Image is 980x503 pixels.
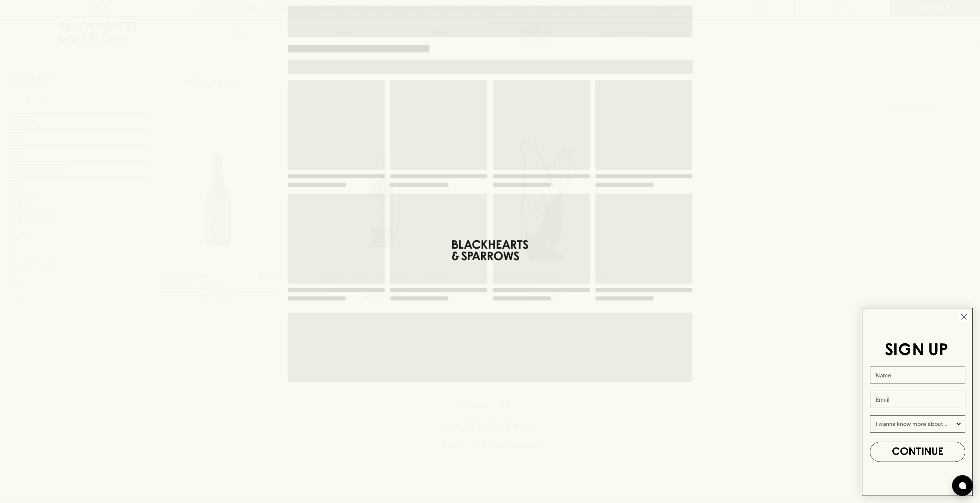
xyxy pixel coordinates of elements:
[870,442,965,462] button: CONTINUE
[955,416,962,432] button: Show Options
[870,367,965,384] input: Name
[855,301,980,503] div: FLYOUT Form
[959,482,966,489] img: bubble-icon
[876,416,955,432] input: I wanna know more about...
[885,343,948,359] span: SIGN UP
[958,311,970,323] button: Close dialog
[870,391,965,408] input: Email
